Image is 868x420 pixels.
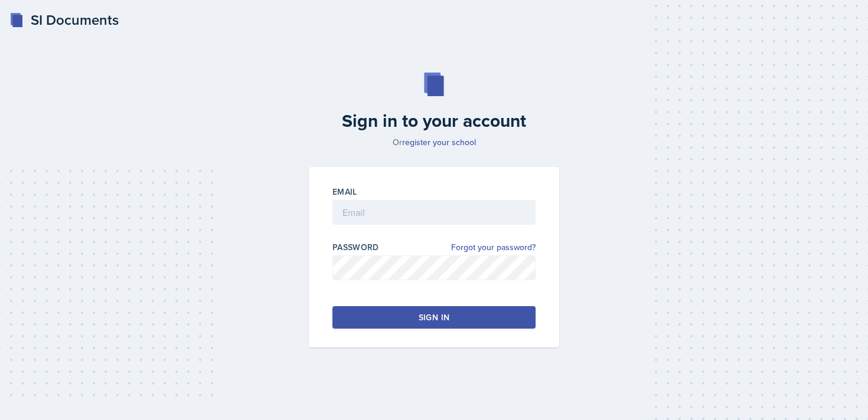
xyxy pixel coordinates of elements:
a: Forgot your password? [451,241,536,254]
a: SI Documents [9,9,119,31]
label: Email [332,186,357,198]
label: Password [332,241,379,253]
div: Sign in [419,311,449,323]
button: Sign in [332,306,536,329]
p: Or [302,136,566,148]
a: register your school [402,136,476,148]
input: Email [332,200,536,225]
h2: Sign in to your account [302,110,566,132]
